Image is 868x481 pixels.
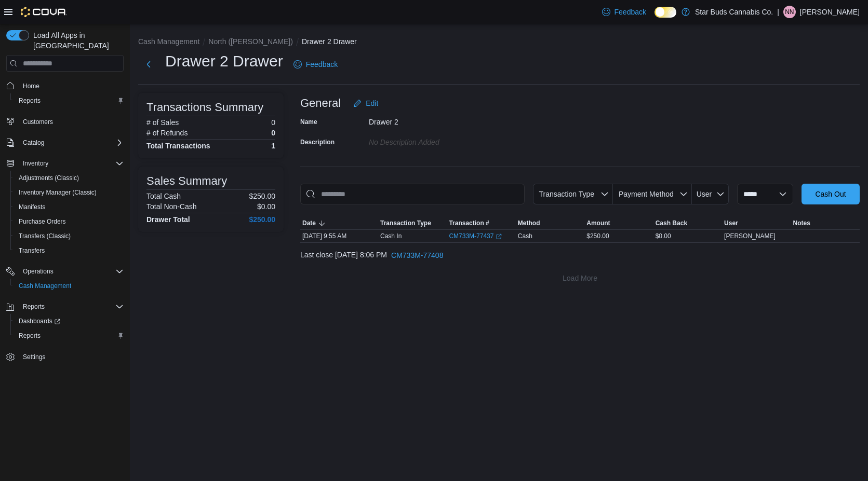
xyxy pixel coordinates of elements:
p: | [777,6,779,18]
span: Home [23,82,39,90]
h6: # of Refunds [146,129,188,137]
a: Reports [15,329,45,342]
h1: Drawer 2 Drawer [165,51,283,72]
p: Star Buds Cannabis Co. [695,6,773,18]
a: Transfers [15,244,49,257]
h6: Total Non-Cash [146,202,197,211]
h4: 1 [271,142,275,150]
button: Cash Management [138,37,199,46]
h4: Total Transactions [146,142,210,150]
button: User [722,217,791,229]
button: Drawer 2 Drawer [302,37,357,46]
span: Feedback [615,7,646,17]
h6: # of Sales [146,118,179,127]
label: Name [300,118,317,126]
span: Reports [15,329,124,342]
button: Catalog [19,136,48,149]
button: CM733M-77408 [387,245,447,266]
p: 0 [271,129,275,137]
span: Transaction Type [539,190,594,198]
span: Dashboards [15,315,124,327]
span: Settings [19,350,124,363]
a: Reports [15,94,45,107]
span: Notes [793,219,810,227]
span: Transfers [19,246,45,255]
a: Cash Management [15,280,75,292]
svg: External link [496,233,502,240]
button: Adjustments (Classic) [10,171,128,185]
span: Cash Out [815,189,846,199]
a: Feedback [598,2,650,22]
button: Manifests [10,200,128,214]
a: Inventory Manager (Classic) [15,186,101,199]
span: Purchase Orders [19,217,66,226]
button: Reports [2,299,128,314]
span: Load More [563,273,597,283]
span: Adjustments (Classic) [15,172,124,184]
button: Amount [584,217,653,229]
a: Adjustments (Classic) [15,172,83,184]
a: CM733M-77437External link [449,232,502,240]
span: [PERSON_NAME] [724,232,776,240]
span: Catalog [23,139,44,147]
span: Operations [19,265,124,278]
span: Customers [23,118,53,126]
button: Edit [349,93,382,114]
button: User [692,184,729,204]
button: Operations [19,265,58,278]
span: Method [518,219,540,227]
button: Cash Out [802,184,860,204]
button: Transfers [10,243,128,258]
span: Cash Management [15,280,124,292]
span: Transfers (Classic) [15,230,124,242]
span: Reports [15,94,124,107]
div: Drawer 2 [369,114,508,126]
input: Dark Mode [655,7,676,18]
span: Adjustments (Classic) [19,174,79,182]
button: Transaction Type [533,184,613,204]
h3: Transactions Summary [146,101,263,114]
span: Inventory Manager (Classic) [15,186,124,199]
span: User [697,190,712,198]
p: $250.00 [249,192,275,200]
span: CM733M-77408 [391,250,443,260]
button: Payment Method [613,184,692,204]
nav: Complex example [6,74,124,391]
button: Transaction Type [378,217,447,229]
span: Date [302,219,316,227]
nav: An example of EuiBreadcrumbs [138,36,860,49]
button: North ([PERSON_NAME]) [208,37,293,46]
span: Cash Management [19,282,71,290]
a: Home [19,80,44,92]
button: Cash Back [653,217,722,229]
button: Transaction # [447,217,515,229]
button: Customers [2,114,128,129]
span: Manifests [15,201,124,213]
span: $250.00 [586,232,609,240]
a: Purchase Orders [15,215,70,228]
span: Feedback [306,59,338,70]
h4: $250.00 [249,215,275,224]
div: Nickolas Nixon [783,6,796,18]
img: Cova [21,7,67,17]
span: Load All Apps in [GEOGRAPHIC_DATA] [29,30,124,51]
span: Operations [23,267,54,276]
span: Inventory [23,159,48,168]
button: Operations [2,264,128,279]
a: Manifests [15,201,49,213]
span: Customers [19,115,124,128]
span: Cash Back [656,219,687,227]
button: Inventory Manager (Classic) [10,185,128,200]
button: Home [2,78,128,93]
input: This is a search bar. As you type, the results lower in the page will automatically filter. [300,184,525,204]
button: Next [138,54,159,75]
span: Dashboards [19,317,60,325]
a: Transfers (Classic) [15,230,75,242]
button: Notes [791,217,860,229]
p: $0.00 [257,202,275,211]
h6: Total Cash [146,192,181,200]
span: Edit [366,98,378,108]
button: Method [516,217,584,229]
span: Amount [586,219,610,227]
